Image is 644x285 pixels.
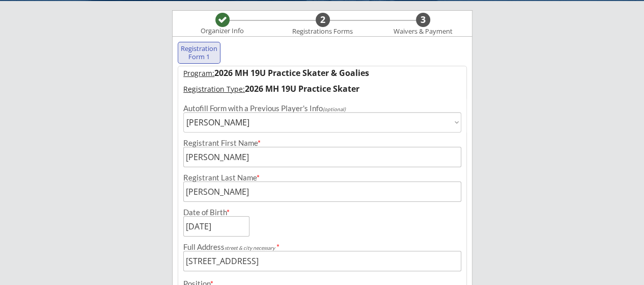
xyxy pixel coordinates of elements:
input: Street, City, Province/State [183,251,462,271]
div: 3 [416,14,430,25]
div: Registrant First Name [183,139,462,147]
div: Registration Form 1 [180,45,218,61]
u: Program: [183,68,214,78]
strong: 2026 MH 19U Practice Skater & Goalies [214,67,369,79]
div: Waivers & Payment [388,28,458,36]
div: Organizer Info [194,27,250,35]
u: Registration Type: [183,84,245,94]
div: Date of Birth [183,209,236,216]
div: 2 [316,14,330,25]
em: (optional) [323,106,346,112]
div: Registrant Last Name [183,174,462,182]
div: Registrations Forms [288,28,358,36]
div: Autofill Form with a Previous Player's Info [183,105,462,112]
em: street & city necessary [225,245,275,251]
strong: 2026 MH 19U Practice Skater [245,83,359,94]
div: Full Address [183,243,462,251]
